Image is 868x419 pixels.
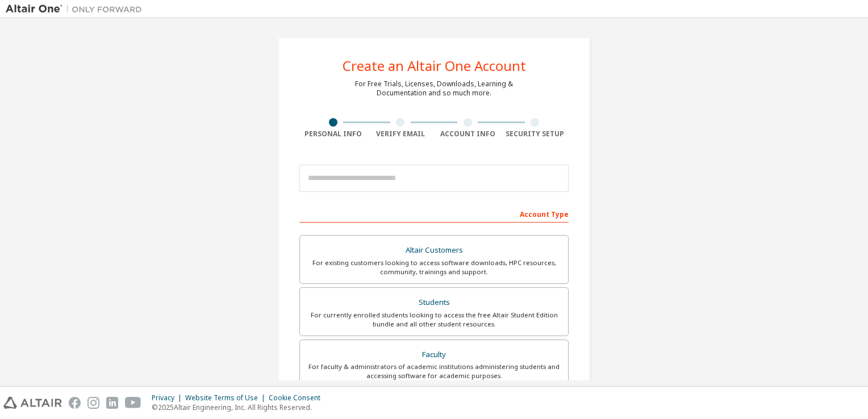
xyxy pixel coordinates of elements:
[343,59,526,73] div: Create an Altair One Account
[125,397,141,409] img: youtube.svg
[367,129,435,139] div: Verify Email
[299,204,569,223] div: Account Type
[307,295,561,311] div: Students
[106,397,118,409] img: linkedin.svg
[185,393,269,403] div: Website Terms of Use
[307,258,561,276] div: For existing customers looking to access software downloads, HPC resources, community, trainings ...
[152,403,327,412] p: © 2025 Altair Engineering, Inc. All Rights Reserved.
[307,347,561,363] div: Faculty
[502,129,569,139] div: Security Setup
[87,397,99,409] img: instagram.svg
[69,397,81,409] img: facebook.svg
[6,3,148,15] img: Altair One
[269,393,327,403] div: Cookie Consent
[152,393,185,403] div: Privacy
[307,242,561,258] div: Altair Customers
[434,129,502,139] div: Account Info
[299,129,367,139] div: Personal Info
[307,362,561,380] div: For faculty & administrators of academic institutions administering students and accessing softwa...
[307,311,561,329] div: For currently enrolled students looking to access the free Altair Student Edition bundle and all ...
[355,79,513,98] div: For Free Trials, Licenses, Downloads, Learning & Documentation and so much more.
[3,397,62,409] img: altair_logo.svg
